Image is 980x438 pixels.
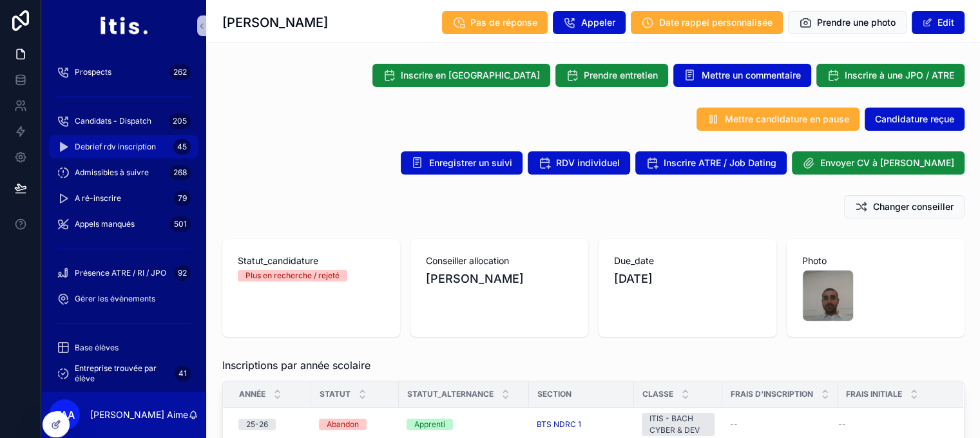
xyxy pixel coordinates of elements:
span: Prospects [75,67,111,77]
button: RDV individuel [528,151,630,175]
div: 79 [174,191,191,206]
span: Mettre candidature en pause [725,113,849,126]
span: Pas de réponse [470,16,537,29]
span: Frais d'inscription [731,389,813,399]
button: Candidature reçue [865,108,965,131]
a: Présence ATRE / RI / JPO92 [49,262,198,285]
div: 92 [174,265,191,281]
div: Abandon [327,419,359,430]
div: 262 [169,64,191,80]
span: Admissibles à suivre [75,167,149,178]
button: Prendre une photo [788,11,907,34]
span: Section [537,389,572,399]
span: Statut_alternance [407,389,494,399]
span: RDV individuel [556,157,620,169]
div: scrollable content [41,52,206,392]
span: Enregistrer un suivi [429,157,512,169]
p: [PERSON_NAME] Aime [90,408,188,421]
span: Prendre une photo [817,16,896,29]
button: Date rappel personnalisée [631,11,783,34]
a: Entreprise trouvée par élève41 [49,362,198,385]
span: Debrief rdv inscription [75,142,156,152]
a: Appels manqués501 [49,213,198,236]
div: ITIS - BACH CYBER & DEV [649,413,707,436]
button: Inscrire en [GEOGRAPHIC_DATA] [372,64,550,87]
span: Candidats - Dispatch [75,116,151,126]
img: App logo [99,15,148,36]
span: Présence ATRE / RI / JPO [75,268,166,278]
span: Photo [802,254,949,267]
div: 205 [169,113,191,129]
span: Statut_candidature [238,254,385,267]
span: Gérer les évènements [75,294,155,304]
span: Prendre entretien [584,69,658,82]
a: Base élèves [49,336,198,359]
span: Inscrire ATRE / Job Dating [664,157,776,169]
a: Gérer les évènements [49,287,198,310]
span: Mettre un commentaire [702,69,801,82]
div: 268 [169,165,191,180]
button: Inscrire à une JPO / ATRE [816,64,965,87]
span: Candidature reçue [875,113,954,126]
button: Inscrire ATRE / Job Dating [635,151,787,175]
span: Changer conseiller [873,200,954,213]
span: Conseiller allocation [426,254,573,267]
span: Entreprise trouvée par élève [75,363,169,384]
button: Enregistrer un suivi [401,151,523,175]
div: 45 [173,139,191,155]
span: -- [838,419,846,430]
span: Statut [320,389,351,399]
span: -- [730,419,738,430]
span: Classe [642,389,673,399]
button: Prendre entretien [555,64,668,87]
div: 501 [170,216,191,232]
span: Appeler [581,16,615,29]
button: Appeler [553,11,626,34]
span: Inscrire à une JPO / ATRE [845,69,954,82]
span: [DATE] [614,270,761,288]
a: Prospects262 [49,61,198,84]
span: Due_date [614,254,761,267]
span: Frais initiale [846,389,902,399]
a: A ré-inscrire79 [49,187,198,210]
span: Année [239,389,265,399]
span: Inscrire en [GEOGRAPHIC_DATA] [401,69,540,82]
div: 41 [175,366,191,381]
button: Mettre candidature en pause [697,108,860,131]
div: Plus en recherche / rejeté [245,270,340,281]
button: Envoyer CV à [PERSON_NAME] [792,151,965,175]
span: Appels manqués [75,219,135,229]
span: A ré-inscrire [75,193,121,204]
button: Changer conseiller [844,195,965,218]
span: Base élèves [75,343,119,353]
span: Envoyer CV à [PERSON_NAME] [820,157,954,169]
a: BTS NDRC 1 [537,419,581,430]
a: Candidats - Dispatch205 [49,110,198,133]
button: Edit [912,11,965,34]
span: TAA [55,407,75,423]
span: Inscriptions par année scolaire [222,357,370,373]
div: 25-26 [246,419,268,430]
a: Debrief rdv inscription45 [49,135,198,158]
button: Mettre un commentaire [673,64,811,87]
button: Pas de réponse [442,11,548,34]
span: [PERSON_NAME] [426,270,524,288]
h1: [PERSON_NAME] [222,14,328,32]
span: Date rappel personnalisée [659,16,773,29]
div: Apprenti [414,419,445,430]
a: Admissibles à suivre268 [49,161,198,184]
